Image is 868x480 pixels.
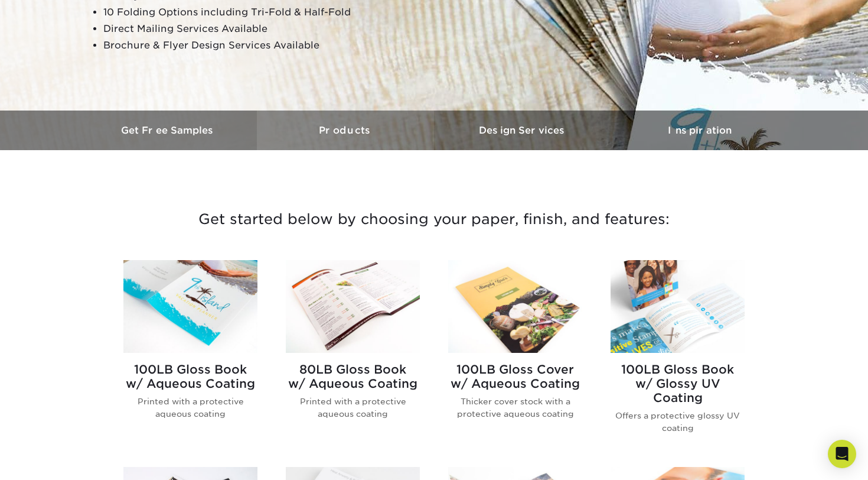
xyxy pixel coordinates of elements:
[123,260,257,453] a: 100LB Gloss Book<br/>w/ Aqueous Coating Brochures & Flyers 100LB Gloss Bookw/ Aqueous Coating Pri...
[286,260,420,453] a: 80LB Gloss Book<br/>w/ Aqueous Coating Brochures & Flyers 80LB Gloss Bookw/ Aqueous Coating Print...
[611,410,745,434] p: Offers a protective glossy UV coating
[611,125,788,136] h3: Inspiration
[123,362,257,391] h2: 100LB Gloss Book w/ Aqueous Coating
[123,395,257,420] p: Printed with a protective aqueous coating
[611,260,745,353] img: 100LB Gloss Book<br/>w/ Glossy UV Coating Brochures & Flyers
[103,4,389,21] li: 10 Folding Options including Tri-Fold & Half-Fold
[286,395,420,420] p: Printed with a protective aqueous coating
[123,260,257,353] img: 100LB Gloss Book<br/>w/ Aqueous Coating Brochures & Flyers
[80,111,257,150] a: Get Free Samples
[434,111,611,150] a: Design Services
[611,260,745,453] a: 100LB Gloss Book<br/>w/ Glossy UV Coating Brochures & Flyers 100LB Gloss Bookw/ Glossy UV Coating...
[448,260,582,453] a: 100LB Gloss Cover<br/>w/ Aqueous Coating Brochures & Flyers 100LB Gloss Coverw/ Aqueous Coating T...
[257,125,434,136] h3: Products
[448,395,582,420] p: Thicker cover stock with a protective aqueous coating
[611,111,788,150] a: Inspiration
[257,111,434,150] a: Products
[286,362,420,391] h2: 80LB Gloss Book w/ Aqueous Coating
[80,125,257,136] h3: Get Free Samples
[611,362,745,405] h2: 100LB Gloss Book w/ Glossy UV Coating
[434,125,611,136] h3: Design Services
[103,21,389,37] li: Direct Mailing Services Available
[286,260,420,353] img: 80LB Gloss Book<br/>w/ Aqueous Coating Brochures & Flyers
[448,362,582,391] h2: 100LB Gloss Cover w/ Aqueous Coating
[89,193,779,246] h3: Get started below by choosing your paper, finish, and features:
[103,37,389,54] li: Brochure & Flyer Design Services Available
[448,260,582,353] img: 100LB Gloss Cover<br/>w/ Aqueous Coating Brochures & Flyers
[828,440,856,468] div: Open Intercom Messenger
